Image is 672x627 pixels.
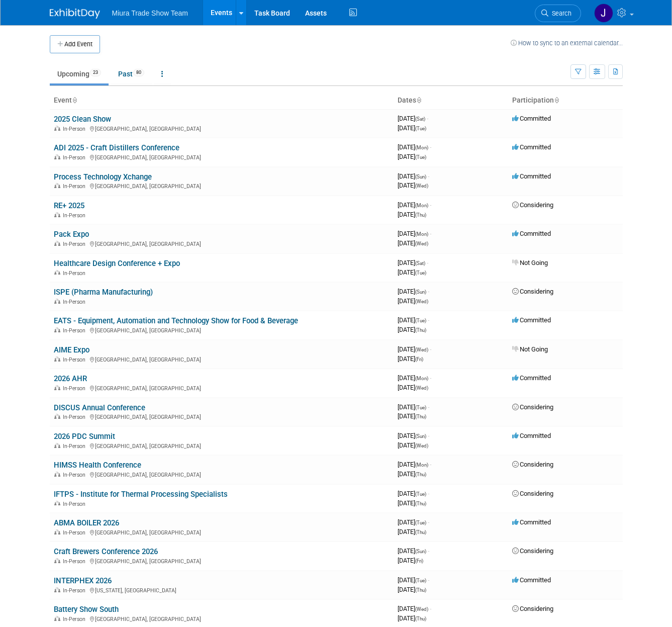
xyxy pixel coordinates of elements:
[54,316,298,325] a: EATS - Equipment, Automation and Technology Show for Food & Beverage
[415,549,426,554] span: (Sun)
[398,297,428,305] span: [DATE]
[54,326,390,334] div: [GEOGRAPHIC_DATA], [GEOGRAPHIC_DATA]
[50,35,100,53] button: Add Event
[72,96,77,104] a: Sort by Event Name
[63,443,88,450] span: In-Person
[398,403,429,411] span: [DATE]
[415,231,428,237] span: (Mon)
[398,374,431,382] span: [DATE]
[415,299,428,304] span: (Wed)
[512,316,551,324] span: Committed
[54,212,60,217] img: In-Person Event
[398,384,428,391] span: [DATE]
[512,115,551,122] span: Committed
[512,403,553,411] span: Considering
[54,201,84,210] a: RE+ 2025
[398,557,423,564] span: [DATE]
[428,172,429,180] span: -
[512,432,551,439] span: Committed
[415,472,426,477] span: (Thu)
[63,587,88,594] span: In-Person
[427,115,428,122] span: -
[54,154,60,159] img: In-Person Event
[512,461,553,468] span: Considering
[398,355,423,363] span: [DATE]
[512,172,551,180] span: Committed
[398,441,428,449] span: [DATE]
[54,414,60,419] img: In-Person Event
[63,183,88,190] span: In-Person
[63,558,88,565] span: In-Person
[398,201,431,209] span: [DATE]
[428,576,429,584] span: -
[508,92,623,109] th: Participation
[54,490,228,499] a: IFTPS - Institute for Thermal Processing Specialists
[428,403,429,411] span: -
[428,490,429,497] span: -
[54,153,390,161] div: [GEOGRAPHIC_DATA], [GEOGRAPHIC_DATA]
[90,69,101,76] span: 23
[512,230,551,237] span: Committed
[54,605,119,614] a: Battery Show South
[398,470,426,478] span: [DATE]
[398,316,429,324] span: [DATE]
[398,528,426,535] span: [DATE]
[415,347,428,352] span: (Wed)
[398,412,426,420] span: [DATE]
[416,96,421,104] a: Sort by Start Date
[54,385,60,390] img: In-Person Event
[54,470,390,478] div: [GEOGRAPHIC_DATA], [GEOGRAPHIC_DATA]
[512,374,551,382] span: Committed
[415,405,426,410] span: (Tue)
[415,260,425,266] span: (Sat)
[63,385,88,392] span: In-Person
[63,501,88,507] span: In-Person
[415,356,423,362] span: (Fri)
[54,443,60,448] img: In-Person Event
[398,124,426,132] span: [DATE]
[54,230,89,239] a: Pack Expo
[54,403,145,412] a: DISCUS Annual Conference
[415,501,426,506] span: (Thu)
[427,259,428,266] span: -
[512,576,551,584] span: Committed
[54,461,141,470] a: HIMSS Health Conference
[415,174,426,180] span: (Sun)
[63,327,88,334] span: In-Person
[54,614,390,622] div: [GEOGRAPHIC_DATA], [GEOGRAPHIC_DATA]
[54,288,153,297] a: ISPE (Pharma Manufacturing)
[512,288,553,295] span: Considering
[415,520,426,525] span: (Tue)
[415,241,428,246] span: (Wed)
[511,39,623,47] a: How to sync to an external calendar...
[415,587,426,593] span: (Thu)
[54,432,115,441] a: 2026 PDC Summit
[54,529,60,534] img: In-Person Event
[415,126,426,131] span: (Tue)
[398,518,429,526] span: [DATE]
[415,289,426,295] span: (Sun)
[398,499,426,507] span: [DATE]
[63,241,88,247] span: In-Person
[512,345,548,353] span: Not Going
[54,501,60,506] img: In-Person Event
[398,239,428,247] span: [DATE]
[54,270,60,275] img: In-Person Event
[398,153,426,160] span: [DATE]
[430,345,431,353] span: -
[594,4,613,23] img: Jason Vega
[398,490,429,497] span: [DATE]
[398,345,431,353] span: [DATE]
[63,126,88,132] span: In-Person
[428,547,429,555] span: -
[512,518,551,526] span: Committed
[54,143,179,152] a: ADI 2025 - Craft Distillers Conference
[54,374,87,383] a: 2026 AHR
[398,182,428,189] span: [DATE]
[415,414,426,419] span: (Thu)
[398,605,431,612] span: [DATE]
[54,384,390,392] div: [GEOGRAPHIC_DATA], [GEOGRAPHIC_DATA]
[54,587,60,592] img: In-Person Event
[398,211,426,218] span: [DATE]
[63,414,88,420] span: In-Person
